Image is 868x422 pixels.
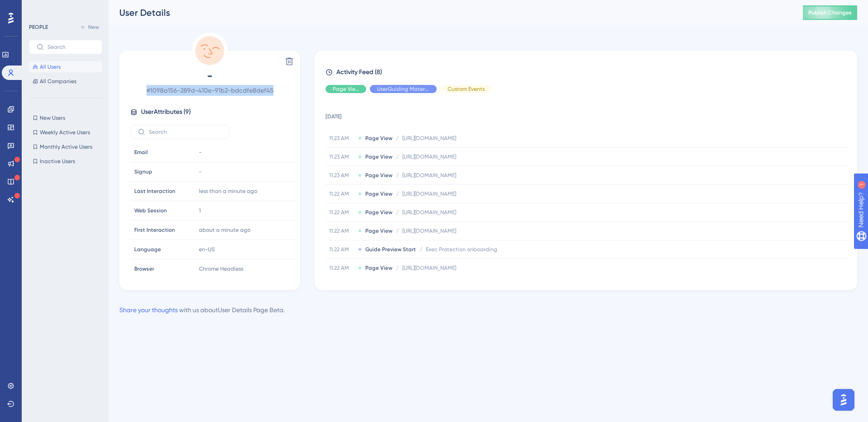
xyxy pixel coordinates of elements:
span: Page View [365,172,392,179]
span: / [420,246,422,253]
span: - [199,168,202,175]
button: New Users [29,113,102,123]
span: Publish Changes [808,9,852,16]
span: Email [134,149,148,156]
input: Search [47,44,94,50]
span: # 1098a156-289d-410e-91b2-bdcdfe8def45 [130,85,289,96]
button: Publish Changes [803,5,857,20]
time: about a minute ago [199,227,250,233]
span: All Companies [40,78,76,85]
span: [URL][DOMAIN_NAME] [402,153,456,160]
span: 11.22 AM [329,227,354,234]
span: 1 [199,207,201,214]
span: 11.23 AM [329,153,354,160]
button: All Users [29,61,102,72]
button: Weekly Active Users [29,127,102,138]
span: First Interaction [134,226,175,234]
span: All Users [40,63,61,70]
span: Page View [365,135,392,142]
span: Page View [365,153,392,160]
span: Exec Protection onboarding [426,246,497,253]
span: Page View [365,227,392,234]
span: Weekly Active Users [40,129,90,136]
span: - [130,69,289,83]
span: / [396,227,399,234]
button: Inactive Users [29,156,102,167]
span: / [396,135,399,142]
span: Page View [365,209,392,216]
span: Language [134,246,161,253]
span: [URL][DOMAIN_NAME] [402,172,456,179]
span: [URL][DOMAIN_NAME] [402,227,456,234]
span: Activity Feed (8) [336,67,382,78]
span: / [396,190,399,197]
input: Search [149,129,222,135]
span: 11.22 AM [329,246,354,253]
span: Browser [134,265,154,272]
span: [URL][DOMAIN_NAME] [402,135,456,142]
span: 11.22 AM [329,190,354,197]
span: / [396,264,399,272]
div: 1 [63,5,66,12]
div: PEOPLE [29,23,48,31]
span: [URL][DOMAIN_NAME] [402,264,456,272]
span: Web Session [134,207,167,214]
span: Page View [365,264,392,272]
span: New [88,23,99,31]
span: 11.23 AM [329,135,354,142]
span: Guide Preview Start [365,246,416,253]
span: Page View [333,85,359,93]
span: - [199,149,202,156]
span: Need Help? [21,2,57,13]
span: Custom Events [448,85,485,93]
span: en-US [199,246,215,253]
div: User Details [119,6,780,19]
span: Chrome Headless [199,265,243,272]
td: [DATE] [325,100,849,129]
span: Last Interaction [134,188,175,195]
span: / [396,172,399,179]
span: Page View [365,190,392,197]
span: User Attributes ( 9 ) [141,107,191,117]
span: New Users [40,114,65,122]
span: / [396,153,399,160]
span: / [396,209,399,216]
div: with us about User Details Page Beta . [119,305,285,315]
iframe: UserGuiding AI Assistant Launcher [830,386,857,413]
time: less than a minute ago [199,188,257,194]
span: [URL][DOMAIN_NAME] [402,209,456,216]
button: Monthly Active Users [29,141,102,152]
span: UserGuiding Material [377,85,429,93]
a: Share your thoughts [119,306,178,314]
span: Monthly Active Users [40,143,92,150]
span: [URL][DOMAIN_NAME] [402,190,456,197]
span: 11.22 AM [329,264,354,272]
span: 11.22 AM [329,209,354,216]
span: Signup [134,168,152,175]
span: 11.23 AM [329,172,354,179]
span: Inactive Users [40,158,75,165]
button: New [77,22,102,33]
button: All Companies [29,76,102,87]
